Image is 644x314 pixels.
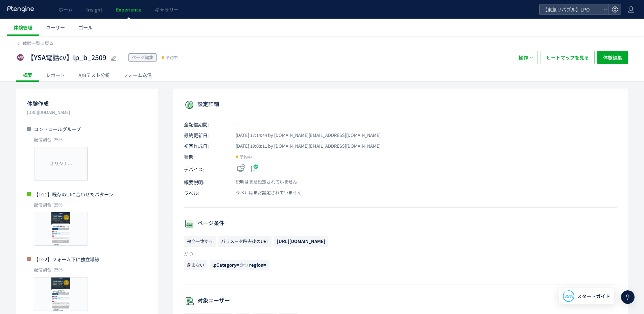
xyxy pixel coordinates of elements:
span: 状態: [184,153,228,160]
span: デバイス: [184,166,228,173]
span: 体験一覧に戻る [23,40,53,46]
button: ヒートマップを見る [541,51,595,64]
span: 初回作成日: [184,143,228,149]
span: ラベルはまだ設定されていません [228,190,302,196]
span: 含まない [184,260,207,270]
span: ゴール [78,24,93,31]
div: フォーム送信 [117,68,159,82]
p: ページ条件 [184,218,617,229]
span: かつ [240,262,248,268]
span: 体験管理 [14,24,32,31]
span: 操作 [519,51,528,64]
span: スタートガイド [577,293,610,300]
span: 【東急リバブル】LPO [541,4,601,15]
div: A/Bテスト分析 [72,68,117,82]
div: レポート [39,68,72,82]
span: [DATE] 17:14:44 by [DOMAIN_NAME][EMAIL_ADDRESS][DOMAIN_NAME] [228,132,381,139]
span: 説明はまだ設定されていません [228,179,297,185]
p: 体験作成 [27,98,147,109]
span: Insight [86,6,102,13]
span: [URL][DOMAIN_NAME] [277,238,325,244]
span: ラベル: [184,190,228,196]
span: コントロールグループ [34,126,81,132]
span: 【YSA電話cv】lp_b_2509 [27,53,106,63]
span: https://www.livable.co.jp/baikyaku/lp_b_sp/ [274,236,328,247]
span: 全配信期間: [184,121,228,128]
span: ページ編集 [132,54,153,61]
span: ユーザー [46,24,65,31]
span: パラメータ除去後のURL [218,236,271,247]
span: 完全一致する [184,236,216,247]
span: lpCategory=かつregion= [210,260,269,270]
p: 配信割合: 25% [27,202,147,208]
img: d341520bc3f6608c2d78d3b205603d381756721867684.jpeg [34,277,88,311]
p: かつ [184,250,617,257]
span: 予約中 [240,153,252,160]
div: 概要 [16,68,39,82]
span: ヒートマップを見る [546,51,589,64]
span: 概要説明: [184,179,228,186]
span: [DATE] 19:08:11 by [DOMAIN_NAME][EMAIL_ADDRESS][DOMAIN_NAME] [228,143,381,149]
span: -- [228,121,239,128]
button: 操作 [513,51,538,64]
span: ホーム [58,6,73,13]
div: オリジナル [34,147,88,181]
span: 【TG1】既存のUIに合わせたパターン [34,191,113,198]
span: 85% [565,293,573,299]
p: 対象ユーザー [184,296,617,307]
p: https://www.livable.co.jp/baikyaku/lp_b_sp/ [27,109,147,116]
span: 予約中 [166,54,178,61]
span: Experience [116,6,141,13]
p: 配信割合: 25% [27,267,147,273]
p: 配信割合: 25% [27,137,147,143]
p: 設定詳細 [184,99,617,110]
button: 体験編集 [597,51,628,64]
span: 体験編集 [603,51,622,64]
span: region= [249,262,266,268]
span: lpCategory= [212,262,239,268]
img: d341520bc3f6608c2d78d3b205603d381756721867655.jpeg [34,212,88,245]
span: 最終更新日: [184,132,228,139]
span: ギャラリー [155,6,178,13]
span: 【TG2】フォーム下に独立導線 [34,256,99,263]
